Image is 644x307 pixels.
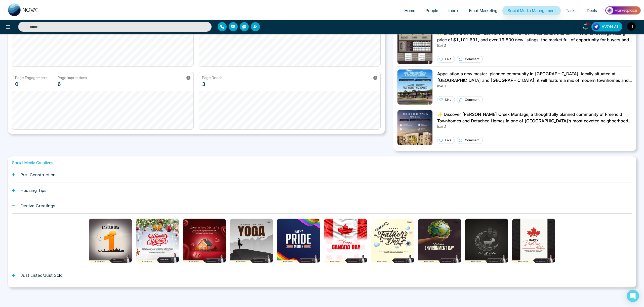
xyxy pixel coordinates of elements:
[399,6,420,15] a: Home
[593,23,600,30] img: Lead Flow
[20,172,56,177] h1: Pre-Construction
[202,75,222,80] p: Page Reach
[465,97,479,102] p: Comment
[502,6,561,15] a: Social Media Management
[437,30,632,43] p: ✨ Explore the Possibilities with the [DATE] GTA Real Estate Market! ✨ With an average selling pri...
[15,75,48,80] p: Page Engagements
[58,80,87,88] p: 6
[397,69,433,105] img: Unable to load img.
[397,110,433,145] img: Unable to load img.
[12,160,632,165] h1: Social Media Creatives
[404,8,415,13] span: Home
[605,5,641,16] img: Market-place.gif
[20,273,63,278] h1: Just Listed/Just Sold
[443,6,464,15] a: Inbox
[469,8,497,13] span: Email Marketing
[397,29,433,64] img: Unable to load img.
[591,22,622,31] button: AVON AI
[202,80,222,88] p: 3
[8,4,38,16] img: Nova CRM Logo
[437,124,632,129] p: [DATE]
[585,22,590,26] span: 10+
[445,97,452,102] p: Like
[20,203,55,208] h1: Festive Greetings
[445,57,452,61] p: Like
[627,22,636,31] img: User Avatar
[437,111,632,124] p: ✨ Discover [PERSON_NAME] Creek Montage, a thoughtfully planned community of Freehold Townhomes an...
[58,75,87,80] p: Page Impressions
[437,71,632,84] p: Appellation a new master-planned community in [GEOGRAPHIC_DATA]. Ideally situated at [GEOGRAPHIC_...
[20,188,47,193] h1: Housing Tips
[582,6,602,15] a: Deals
[445,138,452,143] p: Like
[601,24,618,30] span: AVON AI
[15,80,48,88] p: 0
[561,6,582,15] a: Tasks
[437,43,632,48] p: [DATE]
[566,8,577,13] span: Tasks
[579,22,591,31] a: 10+
[448,8,459,13] span: Inbox
[425,8,438,13] span: People
[420,6,443,15] a: People
[587,8,597,13] span: Deals
[627,290,639,302] div: Open Intercom Messenger
[465,57,479,61] p: Comment
[437,84,632,88] p: [DATE]
[464,6,502,15] a: Email Marketing
[507,8,556,13] span: Social Media Management
[465,138,479,143] p: Comment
